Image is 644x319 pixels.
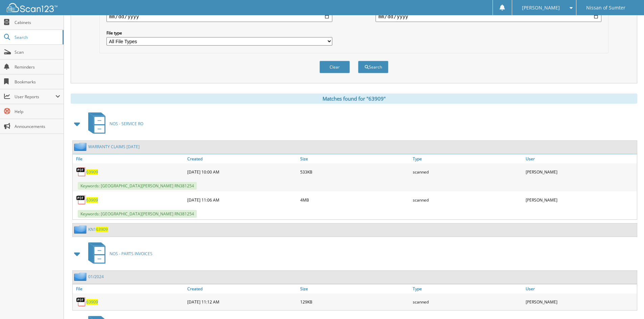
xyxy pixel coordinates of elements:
span: [PERSON_NAME] [522,6,560,10]
div: 129KB [299,295,411,309]
span: Reminders [15,64,60,70]
a: 63909 [86,197,98,203]
div: [DATE] 11:06 AM [186,193,299,207]
span: Cabinets [15,20,60,25]
div: scanned [411,165,524,179]
span: Search [15,34,59,40]
a: File [73,284,186,293]
div: 533KB [299,165,411,179]
a: User [524,284,637,293]
img: folder2.png [74,225,88,234]
button: Search [358,61,388,73]
a: 63909 [86,299,98,305]
a: NOS - SERVICE RO [84,110,143,137]
input: start [106,11,332,22]
a: 01/2024 [88,274,104,280]
label: File type [106,30,332,36]
div: [PERSON_NAME] [524,193,637,207]
div: 4MB [299,193,411,207]
a: Type [411,284,524,293]
a: Size [299,284,411,293]
a: Type [411,154,524,163]
div: [DATE] 10:00 AM [186,165,299,179]
span: Keywords: [GEOGRAPHIC_DATA][PERSON_NAME] RN381254 [78,182,197,190]
img: folder2.png [74,142,88,151]
img: scan123-logo-white.svg [7,3,57,12]
a: 63909 [86,169,98,175]
span: Scan [15,49,60,55]
span: NOS - SERVICE RO [110,121,143,127]
div: [DATE] 11:12 AM [186,295,299,309]
a: User [524,154,637,163]
button: Clear [319,61,350,73]
span: Bookmarks [15,79,60,85]
a: File [73,154,186,163]
span: Help [15,109,60,114]
a: KN163909 [88,227,108,232]
a: NOS - PARTS INVOICES [84,240,152,267]
div: scanned [411,295,524,309]
div: scanned [411,193,524,207]
span: User Reports [15,94,55,100]
div: Matches found for "63909" [71,94,637,104]
span: 63909 [96,227,108,232]
span: Keywords: [GEOGRAPHIC_DATA][PERSON_NAME] RN381254 [78,210,197,218]
a: Created [186,284,299,293]
a: Size [299,154,411,163]
span: Announcements [15,124,60,129]
img: PDF.png [76,167,86,177]
img: PDF.png [76,195,86,205]
img: PDF.png [76,297,86,307]
input: end [376,11,601,22]
iframe: Chat Widget [610,287,644,319]
div: [PERSON_NAME] [524,295,637,309]
a: WARRANTY CLAIMS [DATE] [88,144,140,150]
span: Nissan of Sumter [586,6,625,10]
span: NOS - PARTS INVOICES [110,251,152,257]
img: folder2.png [74,272,88,281]
a: Created [186,154,299,163]
div: [PERSON_NAME] [524,165,637,179]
